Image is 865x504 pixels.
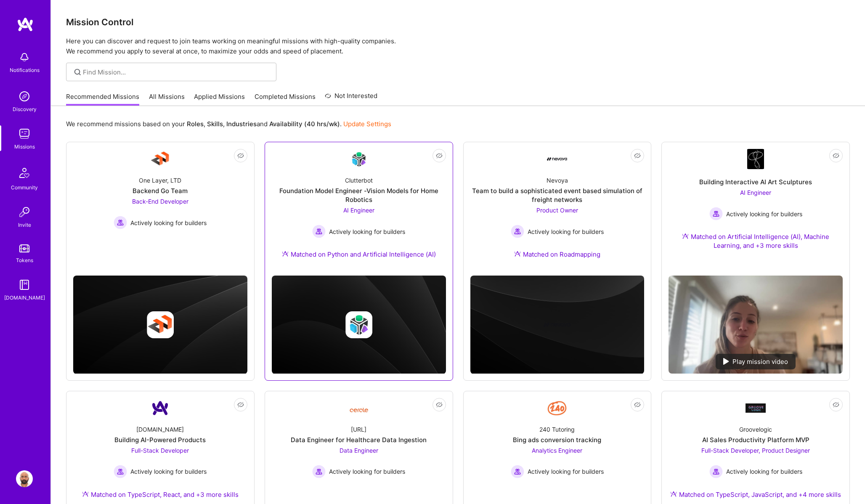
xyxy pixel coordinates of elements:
[547,176,568,185] div: Nevoya
[532,447,582,454] span: Analytics Engineer
[539,425,575,434] div: 240 Tutoring
[340,447,378,454] span: Data Engineer
[114,435,206,444] div: Building AI-Powered Products
[282,250,436,259] div: Matched on Python and Artificial Intelligence (AI)
[114,465,127,478] img: Actively looking for builders
[470,276,645,374] img: cover
[349,149,369,169] img: Company Logo
[16,125,33,142] img: teamwork
[255,92,316,106] a: Completed Missions
[514,250,600,259] div: Matched on Roadmapping
[187,120,204,128] b: Roles
[709,465,723,478] img: Actively looking for builders
[13,105,37,114] div: Discovery
[82,491,89,497] img: Ateam Purple Icon
[16,470,33,487] img: User Avatar
[269,120,340,128] b: Availability (40 hrs/wk)
[272,149,446,269] a: Company LogoClutterbotFoundation Model Engineer -Vision Models for Home RoboticsAI Engineer Activ...
[669,149,843,269] a: Company LogoBuilding Interactive AI Art SculpturesAI Engineer Actively looking for buildersActive...
[14,142,35,151] div: Missions
[682,233,689,239] img: Ateam Purple Icon
[16,88,33,105] img: discovery
[325,91,377,106] a: Not Interested
[726,467,802,476] span: Actively looking for builders
[17,17,34,32] img: logo
[329,227,405,236] span: Actively looking for builders
[147,311,174,338] img: Company logo
[547,157,567,161] img: Company Logo
[669,276,843,374] img: No Mission
[4,293,45,302] div: [DOMAIN_NAME]
[470,149,645,269] a: Company LogoNevoyaTeam to build a sophisticated event based simulation of freight networksProduct...
[833,401,839,408] i: icon EyeClosed
[83,68,270,77] input: Find Mission...
[634,152,641,159] i: icon EyeClosed
[716,354,796,369] div: Play mission video
[670,491,677,497] img: Ateam Purple Icon
[436,152,443,159] i: icon EyeClosed
[14,470,35,487] a: User Avatar
[470,186,645,204] div: Team to build a sophisticated event based simulation of freight networks
[670,490,841,499] div: Matched on TypeScript, JavaScript, and +4 more skills
[18,220,31,229] div: Invite
[114,216,127,229] img: Actively looking for builders
[194,92,245,106] a: Applied Missions
[150,398,170,418] img: Company Logo
[73,149,247,258] a: Company LogoOne Layer, LTDBackend Go TeamBack-End Developer Actively looking for buildersActively...
[291,435,427,444] div: Data Engineer for Healthcare Data Ingestion
[207,120,223,128] b: Skills
[16,276,33,293] img: guide book
[16,204,33,220] img: Invite
[272,398,446,502] a: Company Logo[URL]Data Engineer for Healthcare Data IngestionData Engineer Actively looking for bu...
[11,183,38,192] div: Community
[726,210,802,218] span: Actively looking for builders
[547,398,567,418] img: Company Logo
[436,401,443,408] i: icon EyeClosed
[746,403,766,412] img: Company Logo
[747,149,764,169] img: Company Logo
[282,250,289,257] img: Ateam Purple Icon
[536,207,578,214] span: Product Owner
[272,276,446,374] img: cover
[149,92,185,106] a: All Missions
[709,207,723,220] img: Actively looking for builders
[702,435,809,444] div: AI Sales Productivity Platform MVP
[226,120,257,128] b: Industries
[131,447,189,454] span: Full-Stack Developer
[66,119,391,128] p: We recommend missions based on your , , and .
[139,176,181,185] div: One Layer, LTD
[312,465,326,478] img: Actively looking for builders
[511,225,524,238] img: Actively looking for builders
[130,467,207,476] span: Actively looking for builders
[136,425,184,434] div: [DOMAIN_NAME]
[723,358,729,365] img: play
[351,425,366,434] div: [URL]
[66,17,850,27] h3: Mission Control
[66,36,850,56] p: Here you can discover and request to join teams working on meaningful missions with high-quality ...
[66,92,139,106] a: Recommended Missions
[272,186,446,204] div: Foundation Model Engineer -Vision Models for Home Robotics
[701,447,810,454] span: Full-Stack Developer, Product Designer
[73,67,82,77] i: icon SearchGrey
[345,176,373,185] div: Clutterbot
[329,467,405,476] span: Actively looking for builders
[634,401,641,408] i: icon EyeClosed
[16,256,33,265] div: Tokens
[132,198,188,205] span: Back-End Developer
[528,227,604,236] span: Actively looking for builders
[528,467,604,476] span: Actively looking for builders
[544,311,570,338] img: Company logo
[511,465,524,478] img: Actively looking for builders
[150,149,170,169] img: Company Logo
[740,189,771,196] span: AI Engineer
[345,311,372,338] img: Company logo
[699,178,812,186] div: Building Interactive AI Art Sculptures
[349,401,369,415] img: Company Logo
[130,218,207,227] span: Actively looking for builders
[833,152,839,159] i: icon EyeClosed
[237,401,244,408] i: icon EyeClosed
[14,163,34,183] img: Community
[16,49,33,66] img: bell
[19,244,29,252] img: tokens
[669,232,843,250] div: Matched on Artificial Intelligence (AI), Machine Learning, and +3 more skills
